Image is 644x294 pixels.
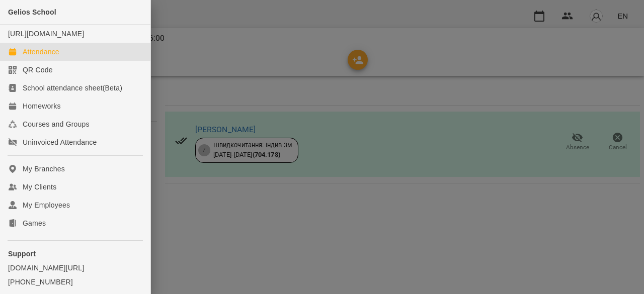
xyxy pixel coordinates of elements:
[23,164,65,174] div: My Branches
[23,119,90,129] div: Courses and Groups
[23,47,59,57] div: Attendance
[23,218,46,228] div: Games
[8,263,142,273] a: [DOMAIN_NAME][URL]
[8,277,142,287] a: [PHONE_NUMBER]
[23,137,97,147] div: Uninvoiced Attendance
[8,30,84,38] a: [URL][DOMAIN_NAME]
[23,182,56,192] div: My Clients
[23,200,70,210] div: My Employees
[23,65,53,75] div: QR Code
[8,249,142,259] p: Support
[8,8,56,16] span: Gelios School
[23,101,61,111] div: Homeworks
[23,83,122,93] div: School attendance sheet(Beta)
